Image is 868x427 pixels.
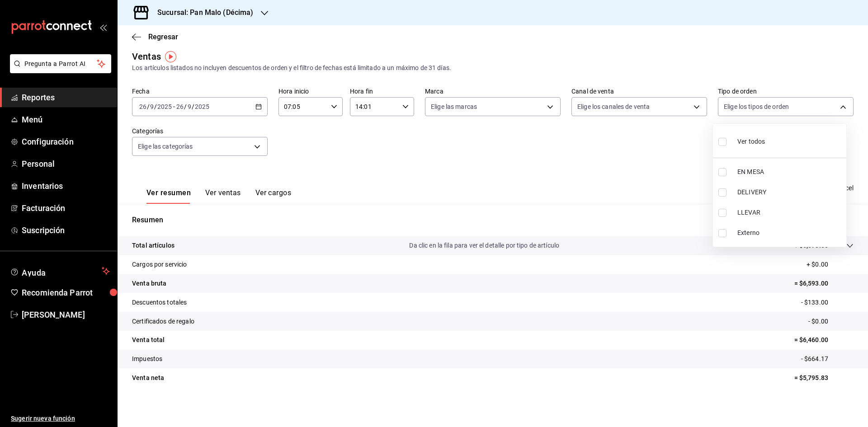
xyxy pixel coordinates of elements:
img: Tooltip marker [165,51,176,62]
span: DELIVERY [737,188,843,197]
span: Externo [737,228,843,238]
span: LLEVAR [737,208,843,217]
span: EN MESA [737,167,843,177]
span: Ver todos [737,137,765,146]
